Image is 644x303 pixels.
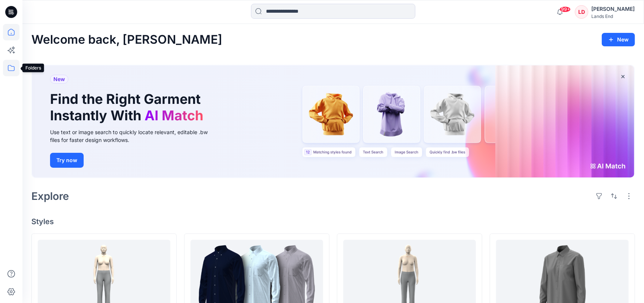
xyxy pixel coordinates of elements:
span: 99+ [560,6,571,12]
div: Lands End [591,13,635,19]
h2: Explore [31,190,69,202]
div: LD [575,5,588,19]
h2: Welcome back, [PERSON_NAME] [31,33,222,47]
h4: Styles [31,217,635,226]
div: Use text or image search to quickly locate relevant, editable .bw files for faster design workflows. [50,128,218,144]
div: [PERSON_NAME] [591,4,635,13]
h1: Find the Right Garment Instantly With [50,91,207,123]
button: New [602,33,635,46]
span: AI Match [145,107,203,124]
span: New [53,75,65,84]
button: Try now [50,153,84,168]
